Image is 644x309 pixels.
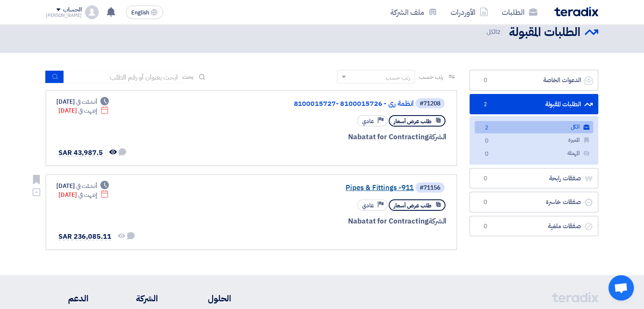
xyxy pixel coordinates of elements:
[58,106,109,115] div: [DATE]
[131,10,149,16] span: English
[470,216,598,237] a: صفقات ملغية0
[509,24,580,41] h2: الطلبات المقبولة
[76,182,97,190] span: أنشئت في
[475,134,593,146] a: المميزة
[554,7,598,17] img: Teradix logo
[480,76,490,85] span: 0
[480,100,490,109] span: 2
[419,72,443,81] span: رتب حسب
[56,182,109,190] div: [DATE]
[470,94,598,115] a: الطلبات المقبولة2
[76,97,97,106] span: أنشئت في
[428,216,447,226] span: الشركة
[420,185,440,191] div: #71156
[470,168,598,189] a: صفقات رابحة0
[244,100,414,108] a: انظمة رى - 8100015726 -8100015727
[480,222,490,231] span: 0
[420,101,440,107] div: #71208
[362,117,374,125] span: عادي
[394,201,431,210] span: طلب عرض أسعار
[78,106,97,115] span: إنتهت في
[46,13,82,18] div: [PERSON_NAME]
[58,232,111,242] span: SAR 236,085.11
[63,6,81,14] div: الحساب
[386,73,410,82] div: رتب حسب
[486,27,502,37] span: الكل
[444,2,495,22] a: الأوردرات
[608,275,634,301] div: دردشة مفتوحة
[475,121,593,133] a: الكل
[58,148,103,158] span: SAR 43,987.5
[481,137,492,146] span: 0
[428,132,447,142] span: الشركة
[126,6,163,19] button: English
[78,190,97,199] span: إنتهت في
[495,2,544,22] a: الطلبات
[480,174,490,183] span: 0
[85,6,99,19] img: profile_test.png
[243,216,446,227] div: Nabatat for Contracting
[182,72,193,81] span: بحث
[244,184,414,192] a: Pipes & Fittings -911
[56,97,109,106] div: [DATE]
[384,2,444,22] a: ملف الشركة
[362,201,374,210] span: عادي
[481,150,492,159] span: 0
[114,292,158,305] li: الشركة
[481,124,492,132] span: 2
[394,117,431,125] span: طلب عرض أسعار
[243,132,446,143] div: Nabatat for Contracting
[64,71,182,83] input: ابحث بعنوان أو رقم الطلب
[497,27,500,36] span: 2
[58,190,109,199] div: [DATE]
[470,192,598,212] a: صفقات خاسرة0
[480,198,490,207] span: 0
[475,147,593,160] a: المهملة
[183,292,231,305] li: الحلول
[46,292,88,305] li: الدعم
[470,70,598,91] a: الدعوات الخاصة0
